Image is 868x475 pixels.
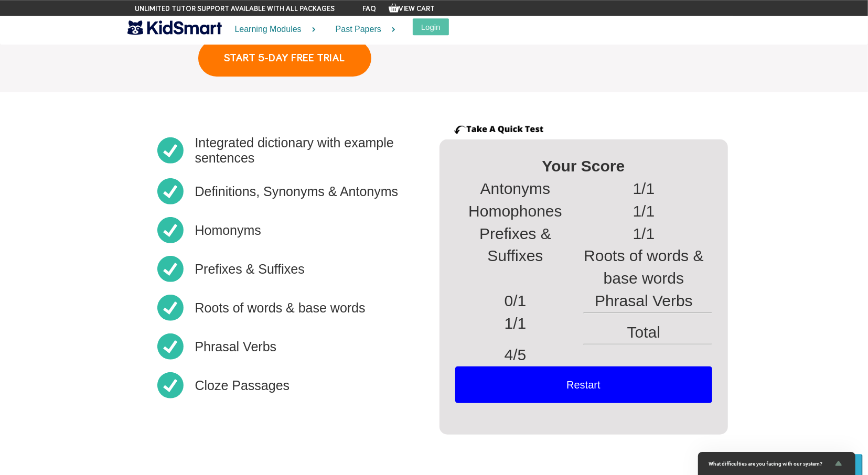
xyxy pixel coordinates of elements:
[190,328,282,365] td: Phrasal Verbs
[222,16,323,44] a: Learning Modules
[709,457,845,470] button: Show survey - What difficulties are you facing with our system?
[455,200,584,223] div: Homophones
[190,251,310,287] td: Prefixes & Suffixes
[135,4,335,14] span: Unlimited tutor support available with all packages
[455,178,584,200] div: Antonyms
[584,200,712,223] div: 1/1
[455,290,584,312] div: 0/1
[157,372,184,398] img: check2.svg
[584,223,712,245] div: 1/1
[584,245,712,290] div: Roots of words & base words
[157,217,184,243] img: check2.svg
[190,173,404,210] td: Definitions, Synonyms & Antonyms
[584,178,712,200] div: 1/1
[389,5,435,13] a: View Cart
[127,18,222,37] img: KidSmart logo
[157,137,184,164] img: check2.svg
[455,344,584,366] div: 4/5
[190,289,371,326] td: Roots of words & base words
[542,157,625,175] b: Your Score
[323,16,402,44] a: Past Papers
[157,178,184,204] img: check2.svg
[157,256,184,282] img: check2.svg
[389,3,399,13] img: Your items in the shopping basket
[455,312,584,335] div: 1/1
[584,290,712,312] div: Phrasal Verbs
[584,321,712,344] div: Total
[157,295,184,321] img: check2.svg
[455,366,712,403] button: Restart
[198,40,371,77] a: START 5-DAY FREE TRIAL
[440,118,544,139] img: try-quick-test.png
[157,333,184,360] img: check2.svg
[190,367,295,404] td: Cloze Passages
[190,212,266,249] td: Homonyms
[190,130,410,171] td: Integrated dictionary with example sentences
[709,461,832,467] span: What difficulties are you facing with our system?
[413,18,449,35] button: Login
[363,5,377,13] a: FAQ
[455,223,584,268] div: Prefixes & Suffixes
